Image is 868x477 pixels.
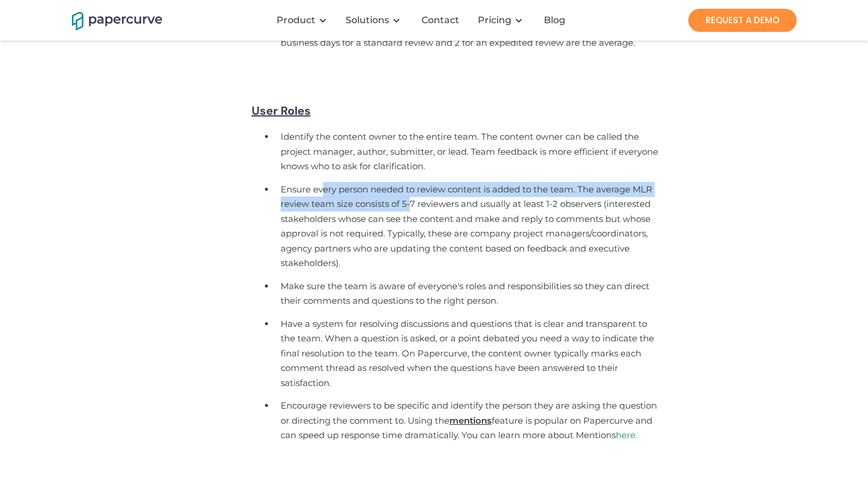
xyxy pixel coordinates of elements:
li: Ensure every person needed to review content is added to the team. The average MLR review team si... [275,180,663,276]
div: Pricing [471,3,535,38]
div: Product [277,14,315,26]
div: Solutions [339,3,412,38]
li: Have a system for resolving discussions and questions that is clear and transparent to the team. ... [275,314,663,396]
div: Solutions [346,14,389,26]
div: Contact [422,14,459,26]
a: Blog [535,14,577,26]
div: Product [270,3,339,38]
a: here. [616,429,637,440]
a: REQUEST A DEMO [688,9,797,32]
a: Contact [412,14,471,26]
li: Identify the content owner to the entire team. The content owner can be called the project manage... [275,127,663,180]
div: Blog [544,14,565,26]
li: Make sure the team is aware of everyone's roles and responsibilities so they can direct their com... [275,276,663,314]
a: Pricing [478,14,511,26]
li: Encourage reviewers to be specific and identify the person they are asking the question or direct... [275,396,663,449]
strong: User Roles [252,103,311,118]
strong: mentions [449,415,492,426]
a: home [72,10,147,30]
